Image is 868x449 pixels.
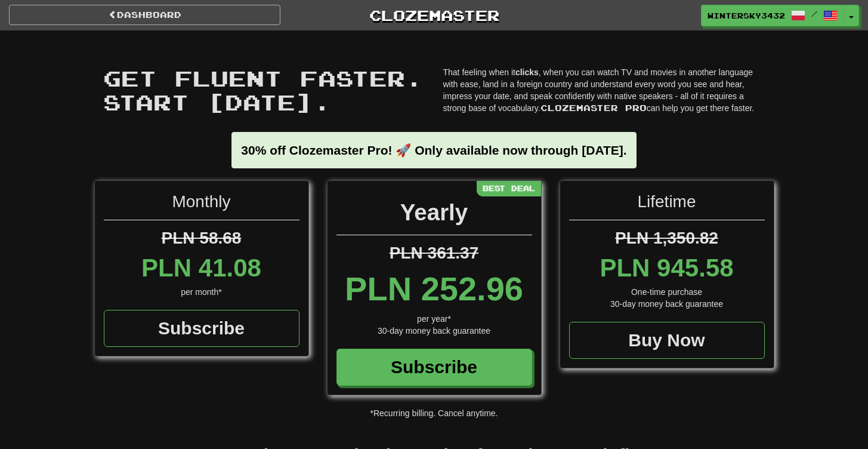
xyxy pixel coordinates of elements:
[103,65,423,115] span: Get fluent faster. Start [DATE].
[104,250,299,286] div: PLN 41.08
[104,286,299,298] div: per month*
[569,190,765,220] div: Lifetime
[708,10,785,21] span: WinterSky3432
[241,143,626,157] strong: 30% off Clozemaster Pro! 🚀 Only available now through [DATE].
[336,349,532,386] a: Subscribe
[336,313,532,325] div: per year*
[515,67,539,77] strong: clicks
[569,298,765,310] div: 30-day money back guarantee
[104,310,299,347] a: Subscribe
[9,5,280,25] a: Dashboard
[162,229,242,247] span: PLN 58.68
[569,250,765,286] div: PLN 945.58
[336,196,532,235] div: Yearly
[569,286,765,298] div: One-time purchase
[336,265,532,313] div: PLN 252.96
[390,244,478,262] span: PLN 361.37
[443,66,765,114] p: That feeling when it , when you can watch TV and movies in another language with ease, land in a ...
[104,190,299,220] div: Monthly
[811,10,817,18] span: /
[540,103,647,113] span: Clozemaster Pro
[701,5,844,26] a: WinterSky3432 /
[477,181,541,196] div: Best Deal
[336,325,532,337] div: 30-day money back guarantee
[615,229,718,247] span: PLN 1,350.82
[569,322,765,359] a: Buy Now
[298,5,570,26] a: Clozemaster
